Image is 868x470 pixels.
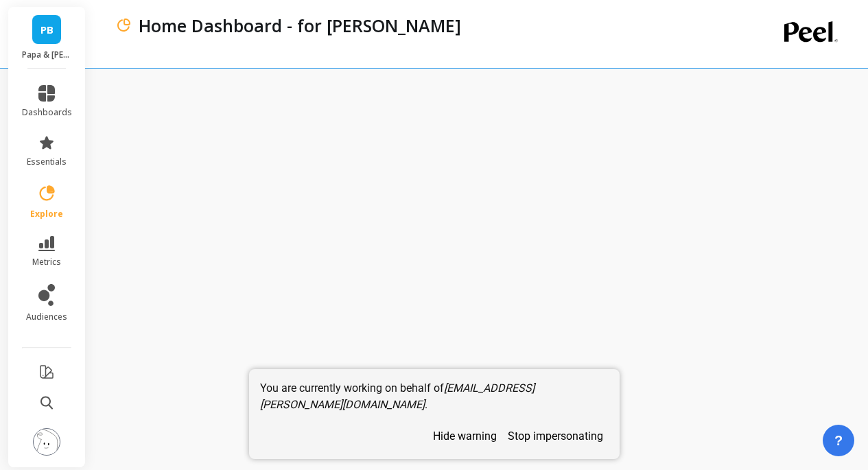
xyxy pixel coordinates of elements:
p: Papa & Barkley [22,49,72,60]
div: You are currently working on behalf of . [260,380,609,424]
span: PB [40,22,54,38]
span: dashboards [22,107,72,118]
img: header icon [115,17,132,34]
p: Home Dashboard - for Sami [139,14,461,37]
span: explore [30,209,63,220]
img: profile picture [33,428,60,456]
button: ? [823,425,854,456]
button: hide warning [427,424,502,448]
button: stop impersonating [502,424,609,448]
span: ? [834,431,843,450]
span: audiences [26,312,67,322]
span: essentials [27,156,67,167]
span: metrics [32,257,61,268]
iframe: Omni Embed [93,66,868,470]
